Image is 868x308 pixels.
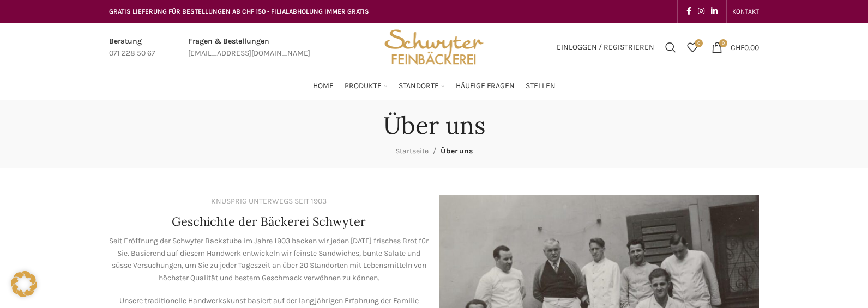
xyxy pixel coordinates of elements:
[727,1,764,22] div: Secondary navigation
[313,75,334,97] a: Home
[719,39,727,47] span: 0
[345,81,382,91] span: Produkte
[706,36,764,58] a: 0 CHF0.00
[345,75,388,97] a: Produkte
[456,75,515,97] a: Häufige Fragen
[456,81,515,91] span: Häufige Fragen
[188,35,310,60] a: Infobox link
[683,4,695,19] a: Facebook social link
[682,36,703,58] div: Meine Wunschliste
[526,75,556,97] a: Stellen
[104,75,764,97] div: Main navigation
[313,81,334,91] span: Home
[660,36,682,58] a: Suchen
[682,36,703,58] a: 0
[526,81,556,91] span: Stellen
[395,146,429,156] a: Startseite
[732,8,759,15] span: KONTAKT
[708,4,721,19] a: Linkedin social link
[211,195,327,207] div: KNUSPRIG UNTERWEGS SEIT 1903
[695,4,708,19] a: Instagram social link
[172,213,366,230] h4: Geschichte der Bäckerei Schwyter
[399,75,445,97] a: Standorte
[399,81,439,91] span: Standorte
[383,111,485,140] h1: Über uns
[695,39,703,47] span: 0
[109,35,155,60] a: Infobox link
[109,235,429,284] p: Seit Eröffnung der Schwyter Backstube im Jahre 1903 backen wir jeden [DATE] frisches Brot für Sie...
[381,23,487,72] img: Bäckerei Schwyter
[732,1,759,22] a: KONTAKT
[731,42,759,52] bdi: 0.00
[109,8,369,15] span: GRATIS LIEFERUNG FÜR BESTELLUNGEN AB CHF 150 - FILIALABHOLUNG IMMER GRATIS
[551,36,660,58] a: Einloggen / Registrieren
[441,146,473,156] span: Über uns
[731,42,744,52] span: CHF
[381,42,487,51] a: Site logo
[557,44,654,51] span: Einloggen / Registrieren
